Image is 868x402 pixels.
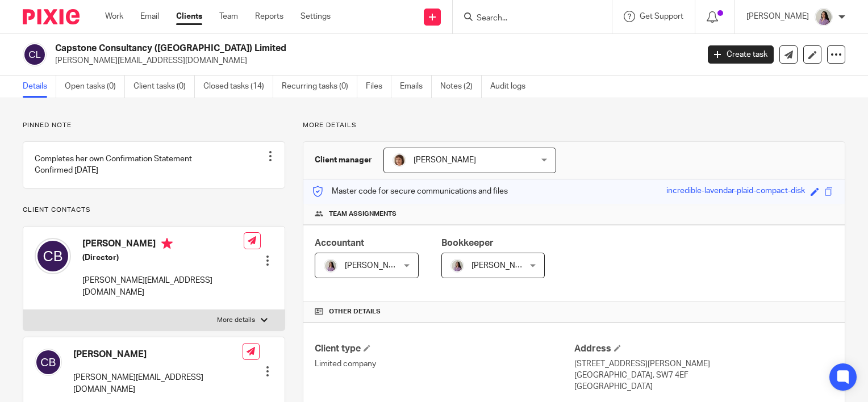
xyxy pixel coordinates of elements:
[303,121,845,130] p: More details
[708,45,774,64] a: Create task
[219,11,238,22] a: Team
[574,381,833,392] p: [GEOGRAPHIC_DATA]
[82,252,244,263] h5: (Director)
[23,9,80,24] img: Pixie
[65,76,125,98] a: Open tasks (0)
[312,186,508,197] p: Master code for secure communications and files
[203,76,273,98] a: Closed tasks (14)
[82,275,244,298] p: [PERSON_NAME][EMAIL_ADDRESS][DOMAIN_NAME]
[23,121,285,130] p: Pinned note
[366,76,391,98] a: Files
[23,76,56,98] a: Details
[176,11,202,22] a: Clients
[471,262,534,270] span: [PERSON_NAME]
[329,210,397,219] span: Team assignments
[746,11,809,22] p: [PERSON_NAME]
[55,55,691,66] p: [PERSON_NAME][EMAIL_ADDRESS][DOMAIN_NAME]
[815,8,833,26] img: Olivia.jpg
[666,185,805,198] div: incredible-lavendar-plaid-compact-disk
[450,259,464,273] img: Olivia.jpg
[133,76,195,98] a: Client tasks (0)
[23,206,285,215] p: Client contacts
[345,262,407,270] span: [PERSON_NAME]
[255,11,283,22] a: Reports
[315,343,574,355] h4: Client type
[400,76,432,98] a: Emails
[475,14,578,24] input: Search
[217,316,255,325] p: More details
[55,43,564,55] h2: Capstone Consultancy ([GEOGRAPHIC_DATA]) Limited
[441,238,494,248] span: Bookkeeper
[82,238,244,252] h4: [PERSON_NAME]
[23,43,47,66] img: svg%3E
[35,238,71,274] img: svg%3E
[640,12,683,20] span: Get Support
[282,76,357,98] a: Recurring tasks (0)
[73,349,243,361] h4: [PERSON_NAME]
[574,370,833,381] p: [GEOGRAPHIC_DATA], SW7 4EF
[324,259,337,273] img: Olivia.jpg
[329,307,381,316] span: Other details
[105,11,123,22] a: Work
[315,238,364,248] span: Accountant
[73,372,243,395] p: [PERSON_NAME][EMAIL_ADDRESS][DOMAIN_NAME]
[393,153,406,167] img: Pixie%204.jpg
[440,76,482,98] a: Notes (2)
[161,238,173,249] i: Primary
[35,349,62,376] img: svg%3E
[490,76,534,98] a: Audit logs
[574,358,833,370] p: [STREET_ADDRESS][PERSON_NAME]
[414,156,476,164] span: [PERSON_NAME]
[140,11,159,22] a: Email
[574,343,833,355] h4: Address
[315,154,372,166] h3: Client manager
[315,358,574,370] p: Limited company
[301,11,331,22] a: Settings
